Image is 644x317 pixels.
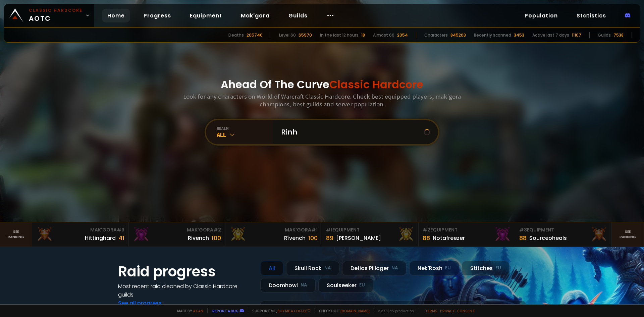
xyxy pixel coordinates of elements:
[519,9,563,22] a: Population
[572,32,581,38] div: 11107
[277,308,311,313] a: Buy me a coffee
[598,32,611,38] div: Guilds
[519,226,607,233] div: Equipment
[320,32,359,38] div: In the last 12 hours
[279,32,296,38] div: Level 60
[217,126,273,131] div: realm
[118,282,252,299] h4: Most recent raid cleaned by Classic Hardcore guilds
[212,308,238,313] a: Report a bug
[102,9,130,22] a: Home
[336,234,381,242] div: [PERSON_NAME]
[324,265,331,271] small: NA
[612,222,644,247] a: Seeranking
[326,226,414,233] div: Equipment
[374,308,414,313] span: v. d752d5 - production
[173,308,203,313] span: Made by
[532,32,569,38] div: Active last 7 days
[409,261,459,275] div: Nek'Rosh
[277,120,424,144] input: Search a character...
[260,261,283,275] div: All
[212,233,221,243] div: 100
[283,9,313,22] a: Guilds
[359,282,365,288] small: EU
[129,222,225,247] a: Mak'Gora#2Rivench100
[514,32,524,38] div: 3453
[326,226,332,233] span: # 1
[424,32,448,38] div: Characters
[495,265,501,271] small: EU
[217,131,273,139] div: All
[397,32,408,38] div: 2054
[361,32,365,38] div: 18
[419,222,515,247] a: #2Equipment88Notafreezer
[36,226,124,233] div: Mak'Gora
[225,222,322,247] a: Mak'Gora#1Rîvench100
[284,234,306,242] div: Rîvench
[326,233,333,243] div: 89
[228,32,244,38] div: Deaths
[32,222,129,247] a: Mak'Gora#3Hittinghard41
[247,32,263,38] div: 205740
[286,261,339,275] div: Skull Rock
[423,226,511,233] div: Equipment
[391,265,398,271] small: NA
[423,233,430,243] div: 88
[180,93,464,108] h3: Look for any characters on World of Warcraft Classic Hardcore. Check best equipped players, mak'g...
[315,308,370,313] span: Checkout
[462,261,509,275] div: Stitches
[117,226,124,233] span: # 3
[373,32,394,38] div: Almost 60
[613,32,624,38] div: 7538
[29,7,83,23] span: AOTC
[519,226,527,233] span: # 3
[235,9,275,22] a: Mak'gora
[118,233,124,243] div: 41
[342,261,407,275] div: Defias Pillager
[457,308,475,313] a: Consent
[118,299,162,307] a: See all progress
[188,234,209,242] div: Rivench
[529,234,567,242] div: Sourceoheals
[85,234,116,242] div: Hittinghard
[340,308,370,313] a: [DOMAIN_NAME]
[474,32,511,38] div: Recently scanned
[29,7,83,13] small: Classic Hardcore
[138,9,176,22] a: Progress
[193,308,203,313] a: a fan
[221,76,423,93] h1: Ahead Of The Curve
[299,32,312,38] div: 65970
[318,278,373,293] div: Soulseeker
[184,9,227,22] a: Equipment
[445,265,451,271] small: EU
[4,4,94,27] a: Classic HardcoreAOTC
[440,308,454,313] a: Privacy
[329,77,423,92] span: Classic Hardcore
[229,226,318,233] div: Mak'Gora
[311,226,318,233] span: # 1
[322,222,419,247] a: #1Equipment89[PERSON_NAME]
[425,308,437,313] a: Terms
[133,226,221,233] div: Mak'Gora
[571,9,611,22] a: Statistics
[301,282,307,288] small: NA
[213,226,221,233] span: # 2
[519,233,527,243] div: 88
[308,233,318,243] div: 100
[433,234,465,242] div: Notafreezer
[423,226,430,233] span: # 2
[118,261,252,282] h1: Raid progress
[450,32,466,38] div: 845263
[515,222,612,247] a: #3Equipment88Sourceoheals
[248,308,311,313] span: Support me,
[260,278,316,293] div: Doomhowl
